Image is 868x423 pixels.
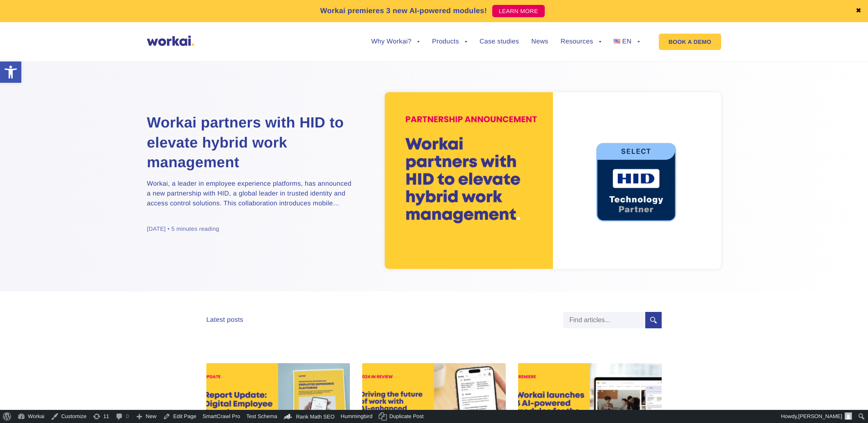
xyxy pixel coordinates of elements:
[281,410,338,423] a: Rank Math Dashboard
[200,410,244,423] a: SmartCrawl Pro
[645,312,662,328] input: Submit
[563,312,645,328] input: Find articles...
[778,410,855,423] a: Howdy,
[531,39,548,45] a: News
[14,410,48,423] a: Workai
[492,5,545,17] a: LEARN MORE
[389,410,424,423] span: Duplicate Post
[480,39,519,45] a: Case studies
[371,39,420,45] a: Why Workai?
[659,34,721,50] a: BOOK A DEMO
[146,410,156,423] span: New
[296,414,335,420] span: Rank Math SEO
[206,316,243,324] div: Latest posts
[338,410,376,423] a: Hummingbird
[856,8,861,14] a: ✖
[622,38,632,45] span: EN
[432,39,467,45] a: Products
[126,410,129,423] span: 0
[147,179,352,209] p: Workai, a leader in employee experience platforms, has announced a new partnership with HID, a gl...
[48,410,89,423] a: Customize
[561,39,601,45] a: Resources
[243,410,280,423] a: Test Schema
[798,413,842,419] span: [PERSON_NAME]
[320,5,487,16] p: Workai premieres 3 new AI-powered modules!
[147,113,352,173] a: Workai partners with HID to elevate hybrid work management
[103,410,109,423] span: 11
[147,225,219,233] div: [DATE] • 5 minutes reading
[160,410,199,423] a: Edit Page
